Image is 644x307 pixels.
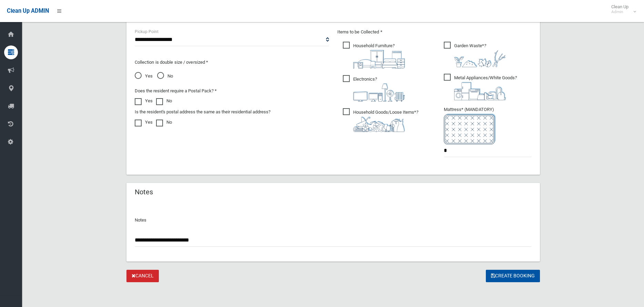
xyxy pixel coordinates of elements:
p: Items to be Collected * [337,28,532,36]
label: No [156,97,172,105]
span: Household Furniture [343,42,405,69]
span: Household Goods/Loose Items* [343,108,418,132]
small: Admin [611,9,628,14]
label: No [156,118,172,126]
p: Notes [135,216,532,224]
img: b13cc3517677393f34c0a387616ef184.png [353,116,405,132]
span: Yes [135,72,153,80]
img: 394712a680b73dbc3d2a6a3a7ffe5a07.png [353,83,405,102]
span: No [157,72,173,80]
button: Create Booking [486,270,540,283]
span: Clean Up ADMIN [7,8,49,14]
img: e7408bece873d2c1783593a074e5cb2f.png [444,114,495,144]
img: 4fd8a5c772b2c999c83690221e5242e0.png [454,50,506,67]
i: ? [353,110,418,132]
p: Collection is double size / oversized * [135,58,329,66]
label: Yes [135,97,153,105]
label: Yes [135,118,153,126]
span: Clean Up [608,4,635,14]
img: aa9efdbe659d29b613fca23ba79d85cb.png [353,50,405,69]
i: ? [454,75,517,100]
span: Electronics [343,75,405,102]
label: Does the resident require a Postal Pack? * [135,87,217,95]
i: ? [454,43,506,67]
a: Cancel [126,270,159,283]
i: ? [353,43,405,69]
header: Notes [126,185,161,199]
span: Mattress* (MANDATORY) [444,107,532,144]
img: 36c1b0289cb1767239cdd3de9e694f19.png [454,82,506,100]
label: Is the resident's postal address the same as their residential address? [135,108,270,116]
i: ? [353,76,405,102]
span: Metal Appliances/White Goods [444,74,517,100]
span: Garden Waste* [444,42,506,67]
